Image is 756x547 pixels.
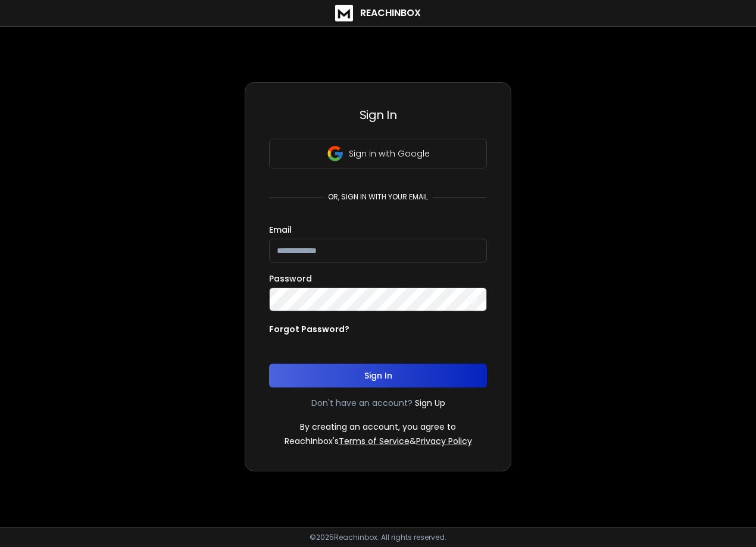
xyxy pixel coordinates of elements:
[269,107,487,123] h3: Sign In
[323,192,433,202] p: or, sign in with your email
[269,323,349,335] p: Forgot Password?
[269,139,487,168] button: Sign in with Google
[300,421,456,433] p: By creating an account, you agree to
[269,364,487,387] button: Sign In
[349,148,430,160] p: Sign in with Google
[335,5,353,21] img: logo
[339,435,410,447] a: Terms of Service
[311,397,413,409] p: Don't have an account?
[285,435,472,447] p: ReachInbox's &
[360,6,421,20] h1: ReachInbox
[416,435,472,447] a: Privacy Policy
[415,397,445,409] a: Sign Up
[335,5,421,21] a: ReachInbox
[310,533,446,542] p: © 2025 Reachinbox. All rights reserved.
[269,274,312,283] label: Password
[269,226,292,234] label: Email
